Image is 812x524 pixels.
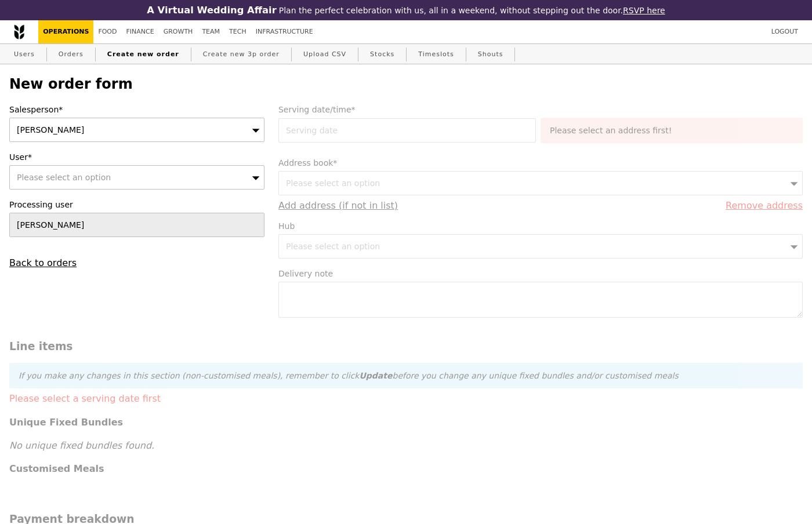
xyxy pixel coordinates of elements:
[103,44,184,65] a: Create new order
[365,44,399,65] a: Stocks
[159,20,198,43] a: Growth
[224,20,251,43] a: Tech
[473,44,508,65] a: Shouts
[54,44,88,65] a: Orders
[17,125,84,134] span: [PERSON_NAME]
[135,5,676,16] div: Plan the perfect celebration with us, all in a weekend, without stepping out the door.
[38,20,93,43] a: Operations
[9,104,264,115] label: Salesperson*
[9,44,39,65] a: Users
[414,44,458,65] a: Timeslots
[17,173,111,182] span: Please select an option
[197,20,224,43] a: Team
[299,44,351,65] a: Upload CSV
[767,20,803,43] a: Logout
[9,257,77,268] a: Back to orders
[251,20,318,43] a: Infrastructure
[9,76,803,92] h2: New order form
[147,5,276,16] h3: A Virtual Wedding Affair
[122,20,159,43] a: Finance
[93,20,121,43] a: Food
[623,6,665,15] a: RSVP here
[9,151,264,163] label: User*
[14,24,24,39] img: Grain logo
[198,44,284,65] a: Create new 3p order
[9,199,264,210] label: Processing user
